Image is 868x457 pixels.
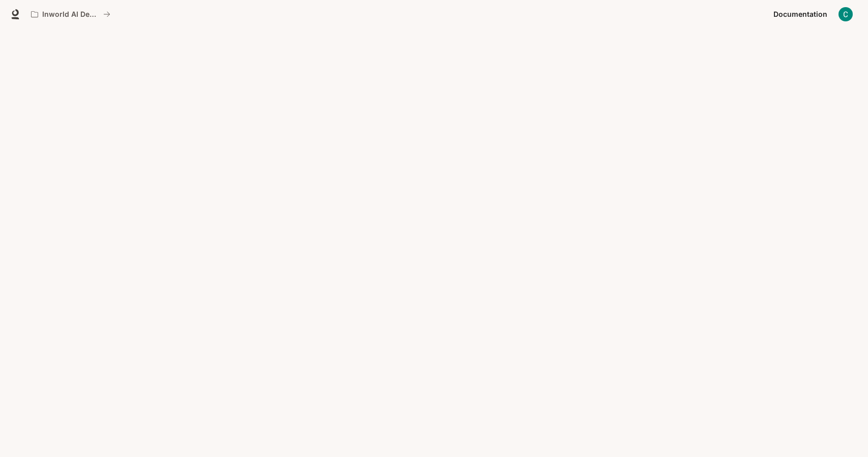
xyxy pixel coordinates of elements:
button: All workspaces [26,4,115,24]
img: Hình đại diện người dùng [839,7,853,21]
a: Documentation [769,4,831,24]
button: Hình đại diện người dùng [835,4,856,24]
p: Inworld AI Demos [42,10,99,19]
span: Documentation [773,8,827,21]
